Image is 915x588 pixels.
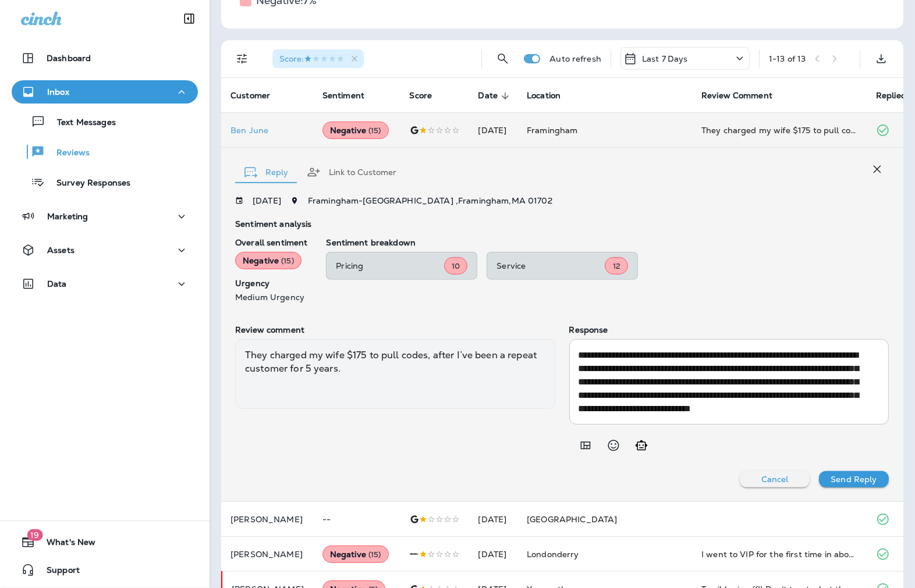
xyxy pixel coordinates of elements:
[173,7,205,30] button: Collapse Sidebar
[322,546,389,563] div: Negative
[235,339,555,409] div: They charged my wife $175 to pull codes, after I’ve been a repeat customer for 5 years.
[322,91,364,101] span: Sentiment
[740,471,810,487] button: Cancel
[368,550,381,560] span: ( 15 )
[47,212,88,221] p: Marketing
[230,515,304,524] p: [PERSON_NAME]
[12,272,198,295] button: Data
[230,550,304,559] p: [PERSON_NAME]
[230,126,304,135] p: Ben June
[701,91,788,101] span: Review Comment
[235,252,302,269] div: Negative
[630,434,653,457] button: Generate AI response
[527,125,577,136] span: Framingham
[469,537,518,572] td: [DATE]
[230,126,304,135] div: Click to view Customer Drawer
[452,261,460,271] span: 10
[235,151,297,193] button: Reply
[410,91,432,101] span: Score
[701,548,857,560] div: I went to VIP for the first time in about 20 years. I usually go somewhere else. I had a flat tir...
[478,91,498,101] span: Date
[47,279,67,288] p: Data
[549,54,601,63] p: Auto refresh
[308,195,552,206] span: Framingham - [GEOGRAPHIC_DATA] , Framingham , MA 01702
[35,565,80,579] span: Support
[831,475,877,484] p: Send Reply
[527,514,617,525] span: [GEOGRAPHIC_DATA]
[297,151,406,193] button: Link to Customer
[12,109,198,134] button: Text Messages
[527,549,579,560] span: Londonderry
[12,47,198,70] button: Dashboard
[279,54,345,64] span: Score :
[35,537,95,551] span: What's New
[12,558,198,582] button: Support
[761,475,789,484] p: Cancel
[613,261,620,271] span: 12
[235,279,307,288] p: Urgency
[870,47,893,70] button: Export as CSV
[701,91,772,101] span: Review Comment
[12,238,198,262] button: Assets
[642,54,688,63] p: Last 7 Days
[527,91,576,101] span: Location
[527,91,561,101] span: Location
[47,54,91,63] p: Dashboard
[469,502,518,537] td: [DATE]
[336,261,444,270] p: Pricing
[27,529,42,541] span: 19
[12,80,198,104] button: Inbox
[322,91,380,101] span: Sentiment
[469,113,518,148] td: [DATE]
[235,325,555,334] p: Review comment
[272,49,364,68] div: Score:1 Star
[45,178,130,189] p: Survey Responses
[876,91,906,101] span: Replied
[326,238,889,247] p: Sentiment breakdown
[235,238,307,247] p: Overall sentiment
[819,471,889,487] button: Send Reply
[368,126,381,136] span: ( 15 )
[47,87,69,97] p: Inbox
[230,91,285,101] span: Customer
[230,91,270,101] span: Customer
[230,47,254,70] button: Filters
[12,205,198,228] button: Marketing
[45,117,116,129] p: Text Messages
[478,91,513,101] span: Date
[602,434,625,457] button: Select an emoji
[569,325,889,334] p: Response
[701,124,857,136] div: They charged my wife $175 to pull codes, after I’ve been a repeat customer for 5 years.
[769,54,806,63] div: 1 - 13 of 13
[281,256,294,266] span: ( 15 )
[496,261,605,270] p: Service
[574,434,597,457] button: Add in a premade template
[410,91,448,101] span: Score
[47,245,75,255] p: Assets
[45,148,90,159] p: Reviews
[491,47,515,70] button: Search Reviews
[313,502,400,537] td: --
[322,122,389,139] div: Negative
[235,219,889,229] p: Sentiment analysis
[253,196,281,205] p: [DATE]
[12,170,198,194] button: Survey Responses
[12,530,198,554] button: 19What's New
[235,293,307,302] p: Medium Urgency
[12,140,198,164] button: Reviews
